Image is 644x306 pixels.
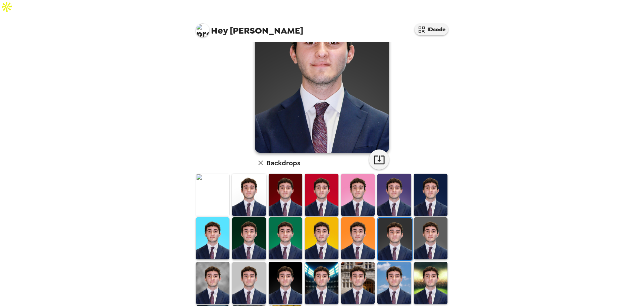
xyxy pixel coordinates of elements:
[211,25,228,37] span: Hey
[196,20,303,35] span: [PERSON_NAME]
[196,174,229,216] img: Original
[266,158,300,168] h6: Backdrops
[196,24,209,37] img: profile pic
[415,24,448,35] button: IDcode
